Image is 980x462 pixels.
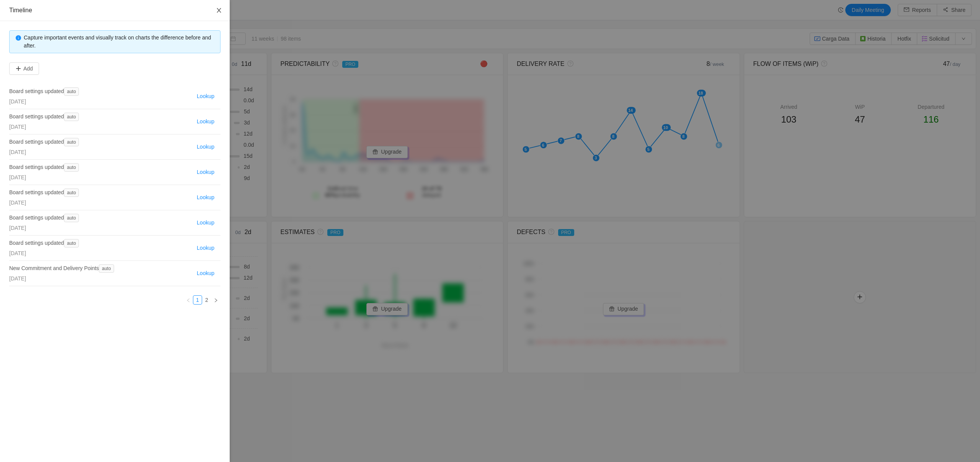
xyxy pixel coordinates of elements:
a: 2 [203,296,211,304]
button: Lookup [194,244,217,253]
span: auto [64,239,79,247]
span: auto [64,87,79,96]
div: Timeline [9,6,220,15]
i: icon: left [186,298,191,303]
i: icon: close [216,7,222,13]
span: auto [64,188,79,197]
span: New Commitment and Delivery Points [9,265,99,271]
a: 1 [193,296,202,304]
span: Board settings updated [9,164,64,170]
li: 1 [193,295,202,305]
li: Previous Page [184,295,193,305]
div: [DATE] [9,148,175,156]
span: Board settings updated [9,113,64,120]
span: Capture important events and visually track on charts the difference before and after. [24,34,211,49]
div: [DATE] [9,97,175,106]
span: auto [99,264,114,273]
button: Lookup [194,92,217,101]
button: Lookup [194,193,217,202]
span: Board settings updated [9,189,64,195]
button: Lookup [194,143,217,152]
span: Board settings updated [9,88,64,94]
button: Lookup [194,117,217,126]
div: [DATE] [9,224,175,232]
li: Next Page [211,295,220,305]
span: auto [64,214,79,222]
span: Board settings updated [9,240,64,246]
button: Add [9,62,39,75]
div: [DATE] [9,198,175,207]
div: [DATE] [9,123,175,131]
li: 2 [202,295,211,305]
i: icon: right [214,298,218,303]
button: Lookup [194,269,217,278]
span: auto [64,163,79,172]
span: Board settings updated [9,139,64,145]
button: Lookup [194,168,217,177]
div: [DATE] [9,274,175,283]
span: auto [64,113,79,121]
div: [DATE] [9,249,175,257]
span: Board settings updated [9,215,64,221]
div: [DATE] [9,173,175,182]
button: Lookup [194,218,217,228]
span: auto [64,138,79,146]
i: icon: info-circle [16,35,21,41]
